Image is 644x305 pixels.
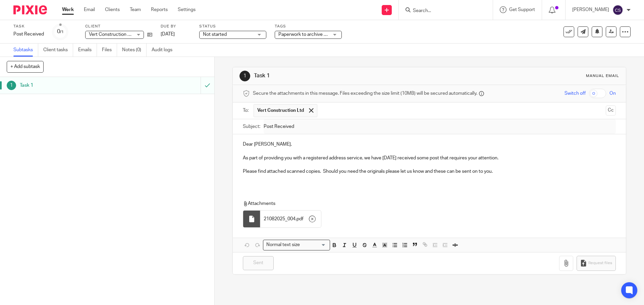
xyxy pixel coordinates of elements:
a: Clients [105,6,120,13]
a: Settings [178,6,196,13]
span: 21082025_004 [264,216,296,222]
a: Client tasks [43,44,73,57]
label: Client [85,24,152,29]
span: Vert Construction Ltd [89,32,135,37]
a: Subtasks [13,44,38,57]
h1: Task 1 [254,72,444,79]
div: Post Received [13,31,44,37]
button: + Add subtask [7,61,44,72]
div: 1 [7,81,16,90]
a: Files [102,44,117,57]
label: Status [199,24,266,29]
button: Request files [577,256,615,271]
label: Subject: [243,123,260,130]
span: Not started [203,32,227,37]
img: svg%3E [612,5,623,15]
input: Search [412,8,473,14]
a: Work [62,6,74,13]
span: Paperwork to archive or return [278,32,342,37]
p: [PERSON_NAME] [572,6,609,13]
p: Attachments [243,200,603,207]
a: Notes (0) [122,44,147,57]
div: 0 [57,28,64,35]
label: Task [13,24,44,29]
span: pdf [297,216,304,222]
span: Secure the attachments in this message. Files exceeding the size limit (10MB) will be secured aut... [253,90,477,97]
input: Search for option [302,241,326,248]
span: Vert Construction Ltd [257,107,304,114]
label: Due by [161,24,191,29]
img: Pixie [13,5,47,14]
span: Request files [588,260,612,266]
span: Normal text size [265,241,301,248]
a: Emails [78,44,97,57]
label: Tags [275,24,342,29]
a: Audit logs [152,44,177,57]
button: Cc [606,105,616,116]
h1: Task 1 [20,80,136,90]
span: [DATE] [161,32,175,36]
a: Reports [151,6,168,13]
div: Manual email [586,73,619,79]
p: Please find attached scanned copies. Should you need the originals please let us know and these c... [243,168,615,175]
p: Dear [PERSON_NAME], [243,141,615,148]
a: Email [84,6,95,13]
a: Team [130,6,141,13]
div: 1 [239,71,250,81]
span: Get Support [509,7,535,12]
div: Search for option [263,240,330,250]
small: /1 [60,30,64,34]
p: As part of providing you with a registered address service, we have [DATE] received some post tha... [243,155,615,161]
span: On [609,90,616,97]
input: Sent [243,256,274,271]
span: Switch off [565,90,586,97]
label: To: [243,107,250,114]
div: . [260,211,321,227]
